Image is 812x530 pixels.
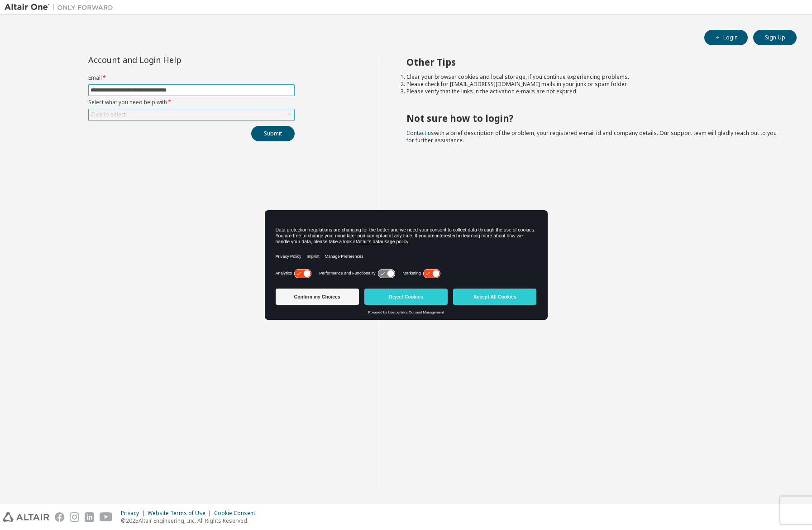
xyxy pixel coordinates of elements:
img: linkedin.svg [85,512,94,522]
img: youtube.svg [100,512,113,522]
div: Click to select [89,109,294,120]
li: Please check for [EMAIL_ADDRESS][DOMAIN_NAME] mails in your junk or spam folder. [406,81,781,88]
a: Contact us [406,129,434,137]
label: Email [88,74,295,82]
button: Login [704,30,748,45]
div: Click to select [91,111,126,118]
div: Website Terms of Use [148,510,214,517]
img: facebook.svg [55,512,64,522]
div: Cookie Consent [214,510,261,517]
h2: Not sure how to login? [406,112,781,124]
label: Select what you need help with [88,99,295,106]
img: instagram.svg [70,512,79,522]
img: Altair One [5,3,118,12]
span: with a brief description of the problem, your registered e-mail id and company details. Our suppo... [406,129,777,144]
li: Please verify that the links in the activation e-mails are not expired. [406,88,781,95]
h2: Other Tips [406,56,781,68]
p: © 2025 Altair Engineering, Inc. All Rights Reserved. [121,517,261,525]
div: Privacy [121,510,148,517]
button: Sign Up [753,30,797,45]
button: Submit [251,126,295,141]
div: Account and Login Help [88,56,253,63]
img: altair_logo.svg [3,512,49,522]
li: Clear your browser cookies and local storage, if you continue experiencing problems. [406,73,781,81]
